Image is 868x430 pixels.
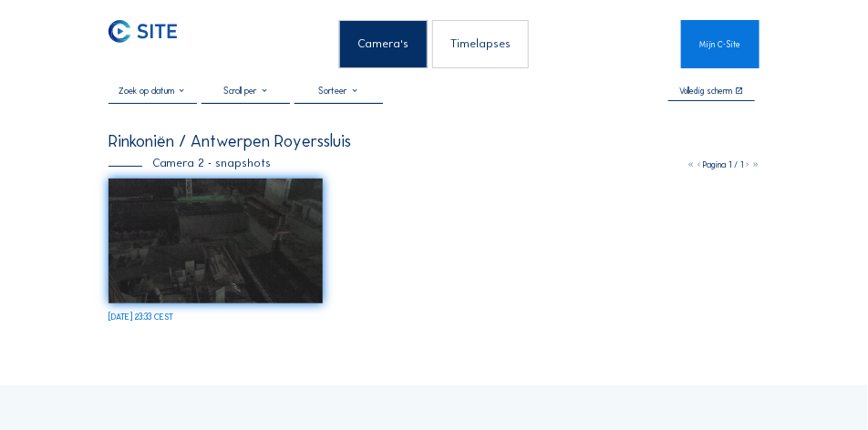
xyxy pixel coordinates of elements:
[108,312,173,321] div: [DATE] 23:33 CEST
[681,20,759,68] a: Mijn C-Site
[108,20,187,68] a: C-SITE Logo
[108,85,197,97] input: Zoek op datum 󰅀
[703,159,743,169] span: Pagina 1 / 1
[108,133,351,149] div: Rinkoniën / Antwerpen Royerssluis
[108,158,272,169] div: Camera 2 - snapshots
[108,20,177,43] img: C-SITE Logo
[432,20,529,68] div: Timelapses
[679,87,732,95] div: Volledig scherm
[339,20,428,68] div: Camera's
[108,179,323,304] img: image_52667570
